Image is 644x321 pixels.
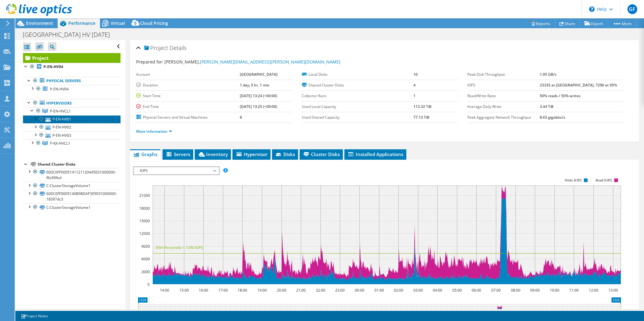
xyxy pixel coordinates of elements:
[111,20,125,26] span: Virtual
[240,72,278,77] b: [GEOGRAPHIC_DATA]
[467,82,540,88] label: IOPS
[277,288,286,293] text: 20:00
[296,288,305,293] text: 21:00
[23,123,121,131] a: P-EN-HV02
[302,104,414,110] label: Used Local Capacity
[491,288,500,293] text: 07:00
[240,93,277,98] b: [DATE] 13:24 (+00:00)
[413,72,418,77] b: 10
[627,4,637,14] span: GF
[23,107,121,115] a: P-EN-HVCL1
[302,82,414,88] label: Shared Cluster Disks
[17,312,52,320] a: Project Notes
[452,288,462,293] text: 05:00
[471,288,481,293] text: 06:00
[50,109,71,114] span: P-EN-HVCL1
[140,20,168,26] span: Cloud Pricing
[23,115,121,123] a: P-EN-HV01
[540,93,581,98] b: 50% reads / 50% writes
[139,218,150,224] text: 15000
[164,59,340,65] span: [PERSON_NAME],
[23,139,121,147] a: P-KX-HVCL1
[432,288,442,293] text: 04:00
[23,182,121,190] a: C:ClusterStorageVolume1
[511,288,520,293] text: 08:00
[23,85,121,93] a: P-EN-HV04
[23,63,121,71] a: P-EN-HV04
[50,86,69,92] span: P-EN-HV04
[302,71,414,78] label: Local Disks
[413,93,416,98] b: 1
[23,53,121,63] a: Project
[23,77,121,85] a: Physical Servers
[166,151,190,157] span: Servers
[141,256,150,262] text: 6000
[156,245,203,250] text: 95th Percentile = 7290 IOPS
[136,114,240,120] label: Physical Servers and Virtual Machines
[136,59,163,65] label: Prepared for:
[26,20,53,26] span: Environment
[236,151,267,157] span: Hypervisor
[467,93,540,99] label: Read/Write Ratio
[137,167,216,174] span: IOPS
[240,104,277,109] b: [DATE] 13:25 (+00:00)
[218,288,228,293] text: 17:00
[540,115,565,120] b: 8.63 gigabits/s
[550,288,559,293] text: 10:00
[148,282,150,287] text: 0
[540,82,617,88] b: 23335 at [GEOGRAPHIC_DATA], 7290 at 95%
[144,45,168,51] span: Project
[136,71,240,78] label: Account
[588,288,598,293] text: 12:00
[275,151,295,157] span: Disks
[141,244,150,249] text: 9000
[136,82,240,88] label: Duration
[467,71,540,78] label: Peak Disk Throughput
[540,104,554,109] b: 3.44 TiB
[139,206,150,211] text: 18000
[200,59,340,65] a: [PERSON_NAME][EMAIL_ADDRESS][PERSON_NAME][DOMAIN_NAME]
[23,190,121,203] a: 600C0FF0005140B98DAF395E01000000-18397dc3
[240,115,242,120] b: 8
[198,288,208,293] text: 16:00
[133,151,157,157] span: Graphs
[136,129,172,134] a: More Information
[159,288,169,293] text: 14:00
[413,82,416,88] b: 4
[467,104,540,110] label: Average Daily Write
[565,178,582,182] text: Write IOPS
[139,193,150,198] text: 21000
[198,151,228,157] span: Inventory
[257,288,266,293] text: 19:00
[141,269,150,274] text: 3000
[179,288,189,293] text: 15:00
[467,114,540,120] label: Peak Aggregate Network Throughput
[555,19,580,28] a: Share
[526,19,555,28] a: Reports
[540,72,557,77] b: 1.95 GB/s
[580,19,608,28] a: Export
[44,64,63,69] b: P-EN-HV04
[335,288,344,293] text: 23:00
[139,231,150,236] text: 12000
[393,288,403,293] text: 02:00
[303,151,340,157] span: Cluster Disks
[23,168,121,182] a: 600C0FF0005141121120445E01000000-f6c69fed
[569,288,578,293] text: 11:00
[20,31,119,38] h1: [GEOGRAPHIC_DATA] HV [DATE]
[237,288,247,293] text: 18:00
[589,6,595,12] svg: \n
[23,99,121,107] a: Hypervisors
[302,93,414,99] label: Collector Runs
[374,288,384,293] text: 01:00
[38,161,121,168] div: Shared Cluster Disks
[413,115,429,120] b: 77.13 TiB
[136,93,240,99] label: Start Time
[23,131,121,139] a: P-EN-HV03
[413,104,431,109] b: 113.32 TiB
[608,19,636,28] a: More
[50,141,70,146] span: P-KX-HVCL1
[170,44,186,52] span: Details
[136,104,240,110] label: End Time
[596,178,612,182] text: Read IOPS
